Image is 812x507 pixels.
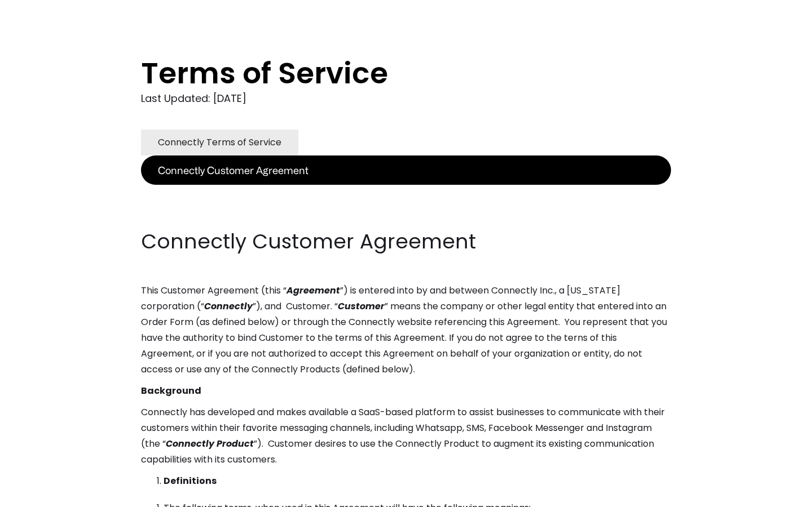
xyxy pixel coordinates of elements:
[141,90,671,107] div: Last Updated: [DATE]
[286,284,340,297] em: Agreement
[338,300,385,313] em: Customer
[23,487,68,503] ul: Language list
[141,404,671,468] p: Connectly has developed and makes available a SaaS-based platform to assist businesses to communi...
[141,185,671,201] p: ‍
[141,206,671,222] p: ‍
[11,486,68,503] aside: Language selected: English
[164,474,217,487] strong: Definitions
[141,56,626,90] h1: Terms of Service
[141,384,201,397] strong: Background
[141,283,671,377] p: This Customer Agreement (this “ ”) is entered into by and between Connectly Inc., a [US_STATE] co...
[141,228,671,256] h2: Connectly Customer Agreement
[158,135,281,150] div: Connectly Terms of Service
[166,437,254,450] em: Connectly Product
[204,300,253,313] em: Connectly
[158,162,308,178] div: Connectly Customer Agreement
